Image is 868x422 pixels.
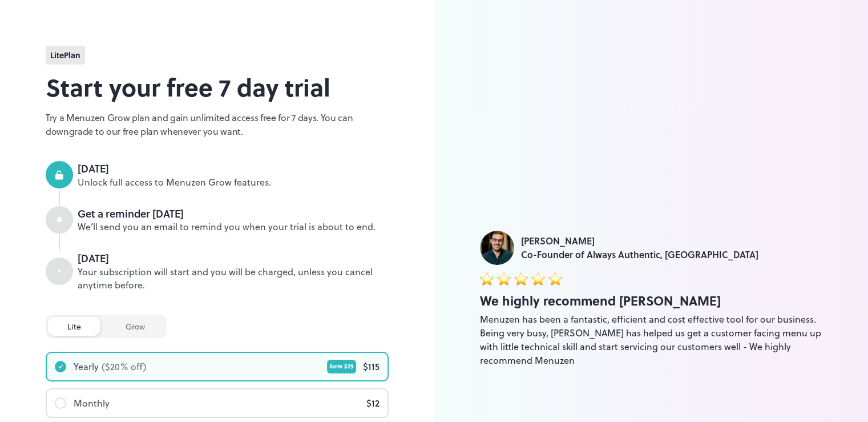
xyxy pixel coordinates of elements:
img: Jade Hajj [480,231,514,265]
div: Get a reminder [DATE] [78,206,389,221]
div: [PERSON_NAME] [521,234,758,248]
img: star [480,272,494,286]
img: star [497,272,511,286]
p: Try a Menuzen Grow plan and gain unlimited access free for 7 days. You can downgrade to our free ... [46,111,389,138]
div: Monthly [74,396,110,410]
div: lite [48,317,100,336]
div: Unlock full access to Menuzen Grow features. [78,176,389,189]
div: $ 115 [363,360,380,373]
div: Menuzen has been a fantastic, efficient and cost effective tool for our business. Being very busy... [480,312,823,367]
div: We’ll send you an email to remind you when your trial is about to end. [78,220,389,234]
span: lite Plan [50,49,80,61]
div: Co-Founder of Always Authentic, [GEOGRAPHIC_DATA] [521,248,758,262]
div: Save $ 29 [327,360,356,373]
div: $ 12 [366,396,380,410]
div: Yearly [74,360,99,373]
div: We highly recommend [PERSON_NAME] [480,291,823,310]
div: [DATE] [78,161,389,176]
div: grow [106,317,164,336]
div: Your subscription will start and you will be charged, unless you cancel anytime before. [78,266,389,292]
img: star [514,272,528,286]
img: star [531,272,545,286]
h2: Start your free 7 day trial [46,69,389,105]
img: star [548,272,562,286]
div: ($ 20 % off) [102,360,147,373]
div: [DATE] [78,251,389,266]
